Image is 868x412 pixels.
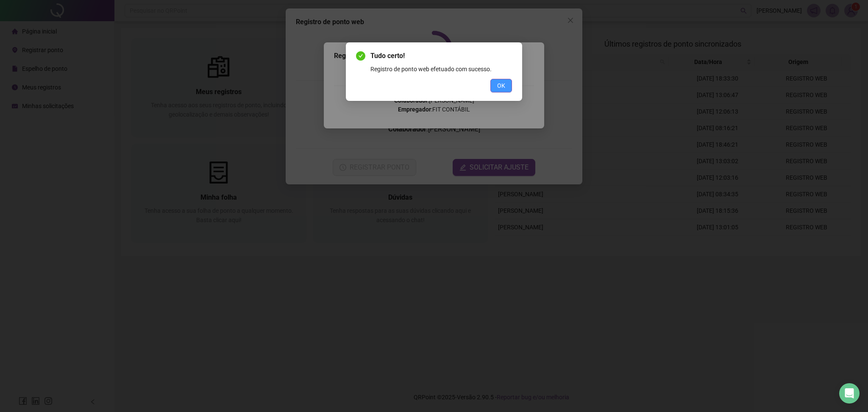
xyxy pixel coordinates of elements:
[370,51,512,61] span: Tudo certo!
[356,51,365,61] span: check-circle
[490,79,512,92] button: OK
[497,81,505,90] span: OK
[370,64,512,74] div: Registro de ponto web efetuado com sucesso.
[839,383,860,404] div: Open Intercom Messenger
